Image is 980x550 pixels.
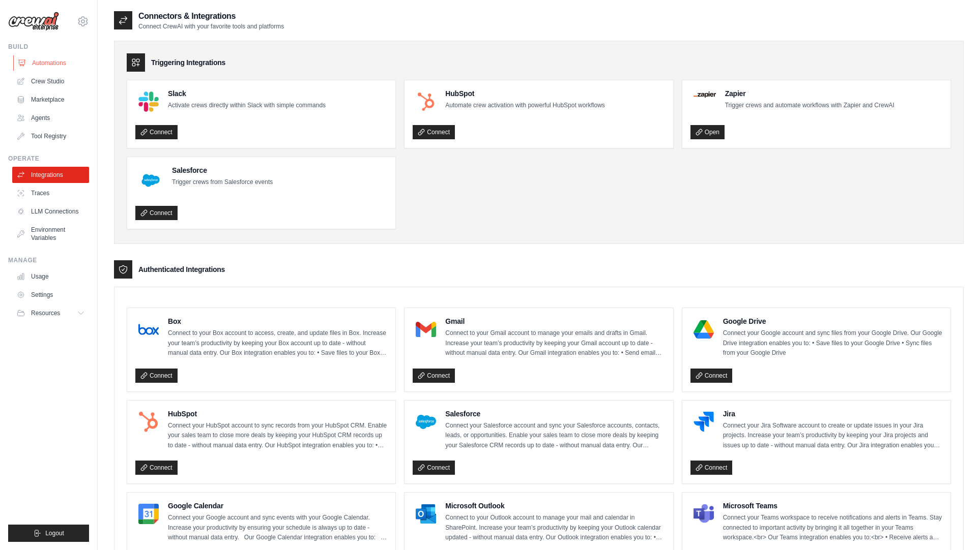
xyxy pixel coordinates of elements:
p: Trigger crews and automate workflows with Zapier and CrewAI [725,101,895,111]
a: Environment Variables [12,222,89,246]
p: Connect to your Gmail account to manage your emails and drafts in Gmail. Increase your team’s pro... [445,328,665,358]
div: Build [8,43,89,51]
h4: HubSpot [168,409,387,419]
img: Google Calendar Logo [138,504,159,524]
p: Connect your Jira Software account to create or update issues in your Jira projects. Increase you... [723,421,942,451]
h4: Jira [723,409,942,419]
img: Salesforce Logo [416,412,436,432]
img: Logo [8,12,59,31]
p: Connect your Teams workspace to receive notifications and alerts in Teams. Stay connected to impo... [723,513,942,543]
h2: Connectors & Integrations [138,10,284,22]
h4: Salesforce [445,409,665,419]
span: Resources [31,309,60,317]
img: HubSpot Logo [138,412,159,432]
a: Open [690,125,725,139]
img: Slack Logo [138,91,159,112]
button: Logout [8,525,89,542]
p: Connect CrewAI with your favorite tools and platforms [138,22,284,30]
a: Marketplace [12,91,89,108]
a: Connect [690,461,733,475]
h4: Microsoft Outlook [445,501,665,511]
p: Activate crews directly within Slack with simple commands [168,101,326,111]
h4: Google Calendar [168,501,387,511]
h4: Salesforce [172,165,273,175]
img: Microsoft Teams Logo [694,504,714,524]
h4: Zapier [725,88,895,99]
a: Connect [413,461,455,475]
a: Tool Registry [12,128,89,144]
img: Box Logo [138,319,159,340]
img: Microsoft Outlook Logo [416,504,436,524]
img: Gmail Logo [416,319,436,340]
a: Connect [135,369,178,383]
h4: Box [168,316,387,326]
h3: Triggering Integrations [151,57,225,68]
p: Connect your Google account and sync files from your Google Drive. Our Google Drive integration e... [723,328,942,358]
p: Connect your Google account and sync events with your Google Calendar. Increase your productivity... [168,513,387,543]
p: Automate crew activation with powerful HubSpot workflows [445,101,604,111]
h4: Google Drive [723,316,942,326]
div: Manage [8,256,89,264]
a: Traces [12,185,89,201]
img: Salesforce Logo [138,168,163,193]
a: Agents [12,110,89,126]
a: LLM Connections [12,203,89,220]
a: Connect [413,369,455,383]
a: Crew Studio [12,73,89,89]
h3: Authenticated Integrations [138,264,225,274]
p: Connect to your Box account to access, create, and update files in Box. Increase your team’s prod... [168,328,387,358]
img: Zapier Logo [694,91,716,98]
img: HubSpot Logo [416,91,436,112]
p: Trigger crews from Salesforce events [172,177,273,188]
a: Connect [135,206,178,220]
p: Connect to your Outlook account to manage your mail and calendar in SharePoint. Increase your tea... [445,513,665,543]
a: Automations [13,55,90,71]
img: Jira Logo [694,412,714,432]
a: Connect [135,461,178,475]
span: Logout [45,529,64,537]
a: Integrations [12,167,89,183]
a: Connect [135,125,178,139]
h4: Slack [168,88,326,99]
a: Connect [413,125,455,139]
h4: Gmail [445,316,665,326]
div: Operate [8,155,89,163]
p: Connect your HubSpot account to sync records from your HubSpot CRM. Enable your sales team to clo... [168,421,387,451]
h4: HubSpot [445,88,604,99]
a: Connect [690,369,733,383]
a: Usage [12,268,89,285]
p: Connect your Salesforce account and sync your Salesforce accounts, contacts, leads, or opportunit... [445,421,665,451]
h4: Microsoft Teams [723,501,942,511]
button: Resources [12,305,89,321]
img: Google Drive Logo [694,319,714,340]
a: Settings [12,287,89,303]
